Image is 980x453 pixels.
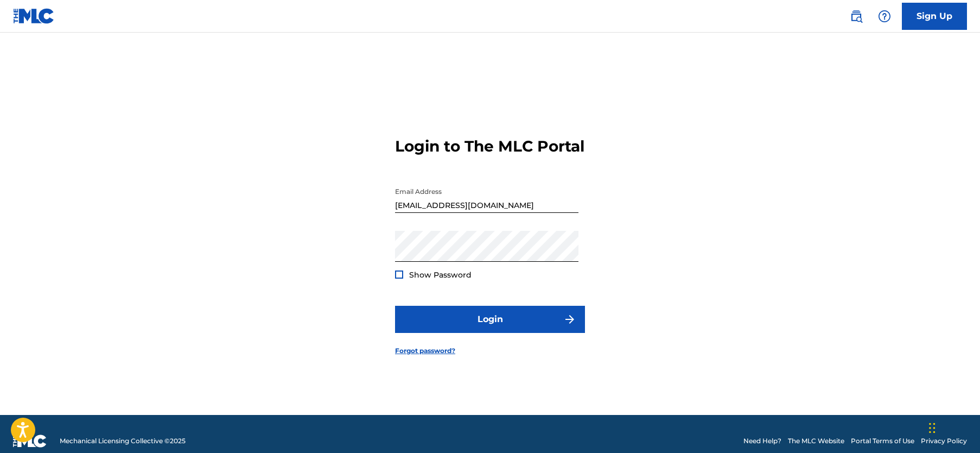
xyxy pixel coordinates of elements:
[850,10,863,23] img: search
[845,5,867,27] a: Public Search
[921,436,967,446] a: Privacy Policy
[878,10,891,23] img: help
[395,137,584,156] h3: Login to The MLC Portal
[788,436,844,446] a: The MLC Website
[874,5,895,27] div: Help
[13,435,47,448] img: logo
[395,306,585,333] button: Login
[13,8,55,24] img: MLC Logo
[395,346,455,356] a: Forgot password?
[926,401,980,453] iframe: Chat Widget
[851,436,914,446] a: Portal Terms of Use
[563,313,576,326] img: f7272a7cc735f4ea7f67.svg
[409,270,472,280] span: Show Password
[743,436,781,446] a: Need Help?
[929,412,936,444] div: Drag
[60,436,186,446] span: Mechanical Licensing Collective © 2025
[902,3,967,30] a: Sign Up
